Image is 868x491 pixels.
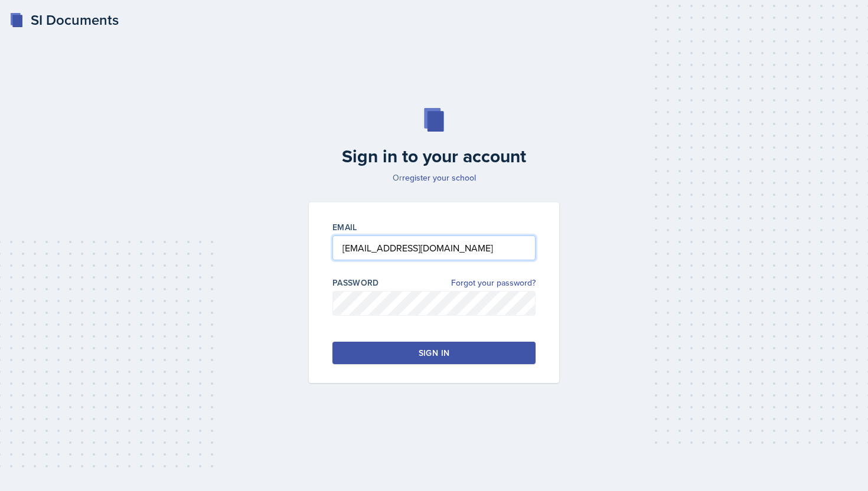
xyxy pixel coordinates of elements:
[9,9,119,31] a: SI Documents
[332,277,379,289] label: Password
[332,221,357,233] label: Email
[332,342,536,364] button: Sign in
[419,347,449,359] div: Sign in
[302,172,566,184] p: Or
[302,146,566,167] h2: Sign in to your account
[451,277,536,289] a: Forgot your password?
[402,172,476,184] a: register your school
[332,235,536,260] input: Email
